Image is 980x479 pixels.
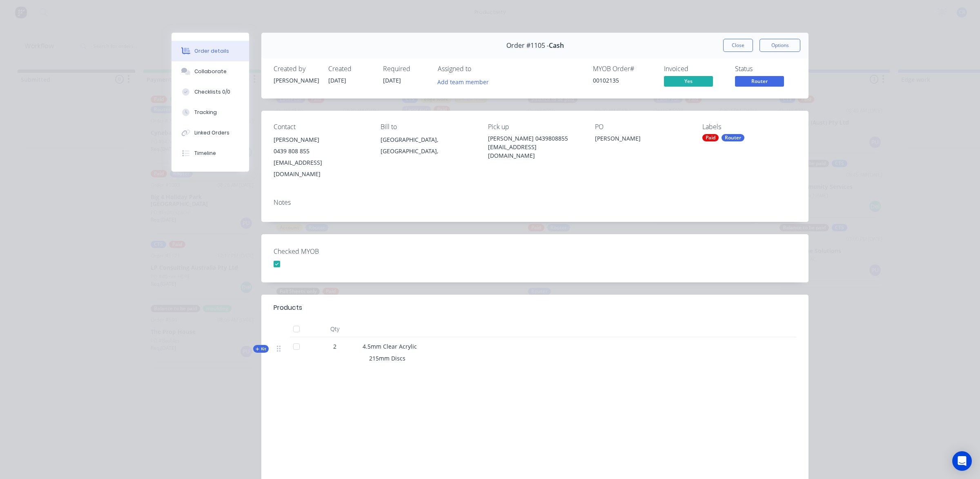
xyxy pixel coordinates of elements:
[363,342,417,350] span: 4.5mm Clear Acrylic
[328,65,373,73] div: Created
[735,76,784,86] span: Router
[593,76,654,85] div: 00102135
[383,76,401,84] span: [DATE]
[194,109,217,116] div: Tracking
[702,134,719,141] div: Paid
[952,451,972,471] div: Open Intercom Messenger
[595,134,689,145] div: [PERSON_NAME]
[171,61,249,82] button: Collaborate
[381,123,474,131] div: Bill to
[274,134,367,180] div: [PERSON_NAME]0439 808 855[EMAIL_ADDRESS][DOMAIN_NAME]
[735,76,784,88] button: Router
[488,134,582,160] div: [PERSON_NAME] 0439808855 [EMAIL_ADDRESS][DOMAIN_NAME]
[735,65,796,73] div: Status
[194,150,216,157] div: Timeline
[171,41,249,61] button: Order details
[194,88,230,96] div: Checklists 0/0
[274,123,367,131] div: Contact
[664,76,713,86] span: Yes
[310,321,359,337] div: Qty
[171,123,249,143] button: Linked Orders
[369,354,405,362] span: 215mm Discs
[274,246,376,256] label: Checked MYOB
[274,65,318,73] div: Created by
[383,65,428,73] div: Required
[274,157,367,180] div: [EMAIL_ADDRESS][DOMAIN_NAME]
[438,76,493,87] button: Add team member
[664,65,725,73] div: Invoiced
[433,76,493,87] button: Add team member
[274,134,367,145] div: [PERSON_NAME]
[194,47,229,55] div: Order details
[194,68,227,75] div: Collaborate
[274,76,318,85] div: [PERSON_NAME]
[722,134,744,141] div: Router
[702,123,796,131] div: Labels
[274,199,796,206] div: Notes
[549,42,564,49] span: Cash
[488,123,582,131] div: Pick up
[256,346,266,352] span: Kit
[328,76,346,84] span: [DATE]
[274,145,367,157] div: 0439 808 855
[171,102,249,123] button: Tracking
[506,42,549,49] span: Order #1105 -
[759,39,800,52] button: Options
[438,65,519,73] div: Assigned to
[194,129,229,137] div: Linked Orders
[723,39,753,52] button: Close
[171,143,249,163] button: Timeline
[274,303,302,313] div: Products
[333,342,336,351] span: 2
[381,134,474,157] div: [GEOGRAPHIC_DATA], [GEOGRAPHIC_DATA],
[381,134,474,160] div: [GEOGRAPHIC_DATA], [GEOGRAPHIC_DATA],
[253,345,269,353] div: Kit
[593,65,654,73] div: MYOB Order #
[595,123,689,131] div: PO
[171,82,249,102] button: Checklists 0/0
